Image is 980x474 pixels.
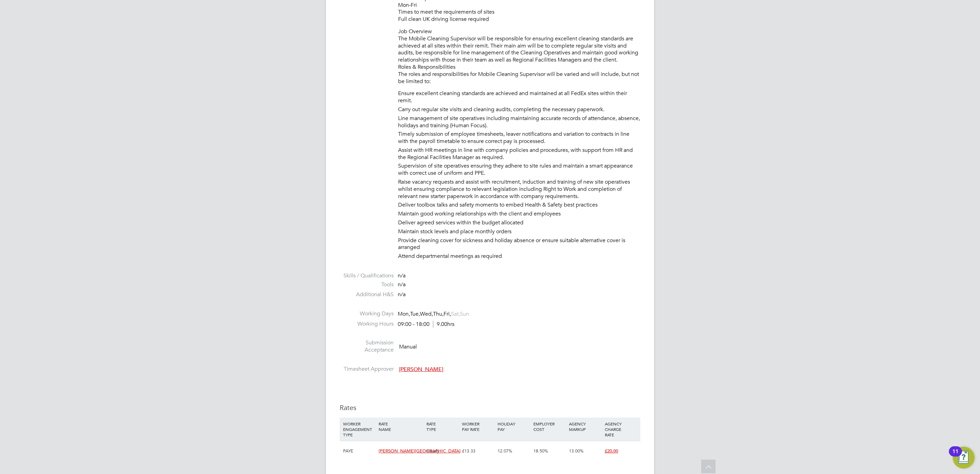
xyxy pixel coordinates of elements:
li: Assist with HR meetings in line with company policies and procedures, with support from HR and th... [398,147,640,163]
span: Fri, [444,311,451,317]
label: Submission Acceptance [340,339,394,354]
label: Skills / Qualifications [340,272,394,279]
h3: Rates [340,403,640,412]
li: Raise vacancy requests and assist with recruitment, induction and training of new site operatives... [398,179,640,201]
li: Timely submission of employee timesheets, leaver notifications and variation to contracts in line... [398,131,640,147]
li: Ensure excellent cleaning standards are achieved and maintained at all FedEx sites within their r... [398,90,640,106]
li: Maintain good working relationships with the client and employees [398,210,640,219]
span: Mon, [398,311,410,317]
span: [PERSON_NAME][GEOGRAPHIC_DATA] [379,448,461,454]
label: Additional H&S [340,291,394,298]
label: Working Days [340,310,394,317]
div: WORKER PAY RATE [460,418,496,435]
li: Maintain stock levels and place monthly orders [398,228,640,237]
li: Attend departmental meetings as required [398,253,640,262]
li: Deliver toolbox talks and safety moments to embed Health & Safety best practices [398,201,640,210]
li: Line management of site operatives including maintaining accurate records of attendance, absence,... [398,115,640,131]
span: Manual [399,343,417,350]
li: Supervision of site operatives ensuring they adhere to site rules and maintain a smart appearance... [398,162,640,179]
span: £20.00 [605,448,618,454]
div: EMPLOYER COST [532,418,567,435]
div: Hourly [425,441,460,461]
label: Timesheet Approver [340,366,394,373]
li: Deliver agreed services within the budget allocated [398,219,640,228]
div: £13.33 [460,441,496,461]
li: Carry out regular site visits and cleaning audits, completing the necessary paperwork. [398,106,640,115]
span: 9.00hrs [433,321,454,328]
div: AGENCY CHARGE RATE [603,418,639,441]
span: n/a [398,281,406,288]
div: 09:00 - 18:00 [398,321,454,328]
span: Sat, [451,311,460,317]
div: HOLIDAY PAY [496,418,531,435]
span: Thu, [433,311,444,317]
div: 11 [952,451,958,460]
span: Sun [460,311,469,317]
button: Open Resource Center, 11 new notifications [953,447,975,469]
span: [PERSON_NAME] [399,366,443,373]
label: Tools [340,281,394,288]
label: Working Hours [340,320,394,328]
div: AGENCY MARKUP [567,418,603,435]
p: Job Overview The Mobile Cleaning Supervisor will be responsible for ensuring excellent cleaning s... [398,28,640,85]
span: Wed, [420,311,433,317]
div: WORKER ENGAGEMENT TYPE [341,418,377,441]
span: 18.50% [533,448,548,454]
span: Tue, [410,311,420,317]
div: RATE TYPE [425,418,460,435]
div: RATE NAME [377,418,424,435]
span: 12.07% [498,448,512,454]
span: n/a [398,291,406,298]
div: PAYE [341,441,377,461]
span: n/a [398,272,406,279]
span: 13.00% [569,448,584,454]
li: Provide cleaning cover for sickness and holiday absence or ensure suitable alternative cover is a... [398,237,640,253]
